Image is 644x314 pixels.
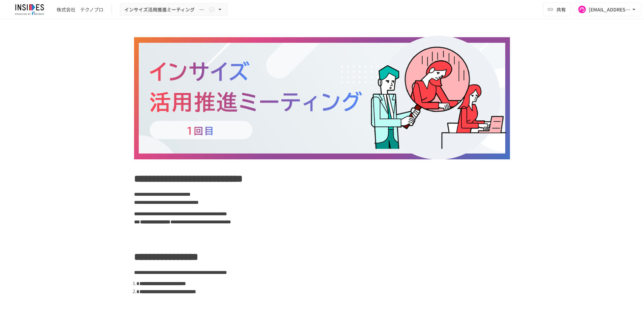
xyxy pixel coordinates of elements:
img: qfRHfZFm8a7ASaNhle0fjz45BnORTh7b5ErIF9ySDQ9 [134,36,510,159]
button: [EMAIL_ADDRESS][DOMAIN_NAME] [574,3,641,16]
div: 株式会社 テクノプロ [57,6,103,13]
span: 共有 [556,6,566,13]
button: インサイズ活用推進ミーティング ～1回目～ [120,3,228,16]
button: 共有 [543,3,571,16]
div: [EMAIL_ADDRESS][DOMAIN_NAME] [589,5,631,14]
img: JmGSPSkPjKwBq77AtHmwC7bJguQHJlCRQfAXtnx4WuV [8,4,51,15]
span: インサイズ活用推進ミーティング ～1回目～ [124,5,207,14]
